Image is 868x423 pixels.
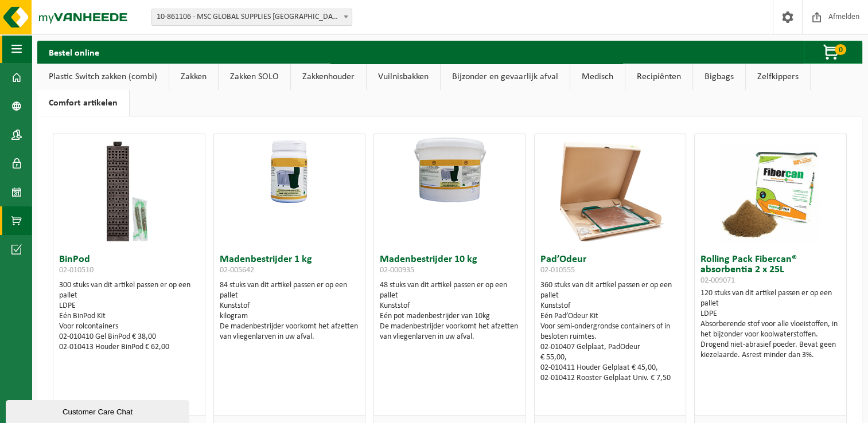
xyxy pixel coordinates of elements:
[220,322,360,342] div: De madenbestrijder voorkomt het afzetten van vliegenlarven in uw afval.
[214,134,365,210] img: 02-005642
[220,254,360,277] h3: Madenbestrijder 1 kg
[37,41,111,63] h2: Bestel online
[700,288,840,361] div: 120 stuks van dit artikel passen er op een pallet
[540,254,680,277] h3: Pad’Odeur
[291,64,366,90] a: Zakkenhouder
[746,64,810,90] a: Zelfkippers
[374,134,526,210] img: 02-000935
[570,64,625,90] a: Medisch
[380,322,520,342] div: De madenbestrijder voorkomt het afzetten van vliegenlarven in uw afval.
[152,9,352,25] span: 10-861106 - MSC GLOBAL SUPPLIES BELGIUM KRUISWEG - ANTWERPEN
[553,134,668,249] img: 02-010555
[380,301,520,311] div: Kunststof
[220,301,360,311] div: Kunststof
[540,311,680,322] div: Eén Pad’Odeur Kit
[700,254,840,285] h3: Rolling Pack Fibercan® absorbentia 2 x 25L
[441,64,570,90] a: Bijzonder en gevaarlijk afval
[6,398,192,423] iframe: chat widget
[700,319,840,340] div: Absorberende stof voor alle vloeistoffen, in het bijzonder voor koolwaterstoffen.
[700,340,840,361] div: Drogend niet-abrasief poeder. Bevat geen kiezelaarde. Asrest minder dan 3%.
[700,276,735,285] span: 02-009071
[37,64,169,90] a: Plastic Switch zakken (combi)
[804,41,861,64] button: 0
[220,311,360,322] div: kilogram
[540,322,680,383] div: Voor semi-ondergrondse containers of in besloten ruimtes. 02-010407 Gelplaat, PadOdeur € 55,00, 0...
[693,64,745,90] a: Bigbags
[380,266,414,275] span: 02-000935
[169,64,218,90] a: Zakken
[380,280,520,342] div: 48 stuks van dit artikel passen er op een pallet
[540,266,575,275] span: 02-010555
[220,266,254,275] span: 02-005642
[380,254,520,277] h3: Madenbestrijder 10 kg
[835,44,846,55] span: 0
[540,280,680,383] div: 360 stuks van dit artikel passen er op een pallet
[700,309,840,319] div: LDPE
[151,9,352,26] span: 10-861106 - MSC GLOBAL SUPPLIES BELGIUM KRUISWEG - ANTWERPEN
[59,322,199,352] div: Voor rolcontainers 02-010410 Gel BinPod € 38,00 02-010413 Houder BinPod € 62,00
[37,90,129,116] a: Comfort artikelen
[59,266,94,275] span: 02-010510
[220,280,360,342] div: 84 stuks van dit artikel passen er op een pallet
[59,311,199,322] div: Eén BinPod Kit
[59,301,199,311] div: LDPE
[59,254,199,277] h3: BinPod
[59,280,199,352] div: 300 stuks van dit artikel passen er op een pallet
[380,311,520,322] div: Eén pot madenbestrijder van 10kg
[625,64,692,90] a: Recipiënten
[713,134,828,249] img: 02-009071
[367,64,440,90] a: Vuilnisbakken
[540,301,680,311] div: Kunststof
[219,64,290,90] a: Zakken SOLO
[72,134,186,249] img: 02-010510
